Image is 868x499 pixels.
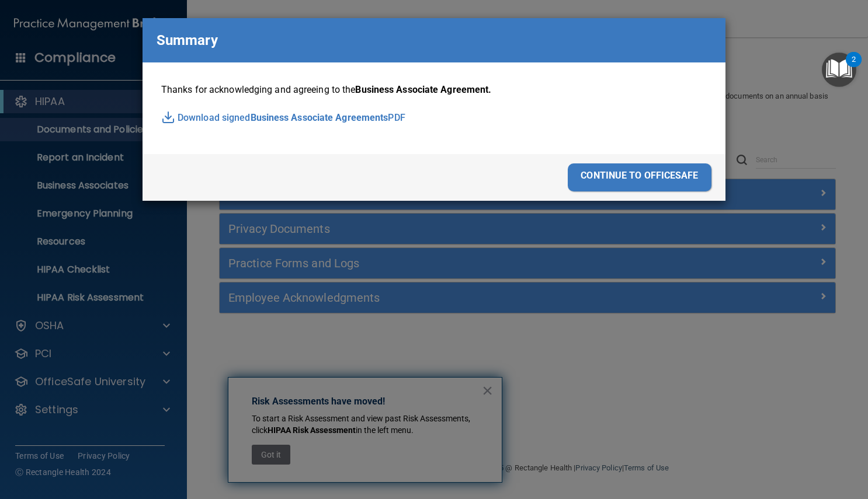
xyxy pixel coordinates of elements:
[852,60,856,75] div: 2
[355,84,491,95] span: Business Associate Agreement.
[822,53,856,87] button: Open Resource Center, 2 new notifications
[161,109,707,127] p: Download signed PDF
[161,81,707,99] p: Thanks for acknowledging and agreeing to the
[568,163,711,191] div: continue to officesafe
[157,27,218,53] p: Summary
[666,416,854,463] iframe: Drift Widget Chat Controller
[251,109,388,127] span: Business Associate Agreements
